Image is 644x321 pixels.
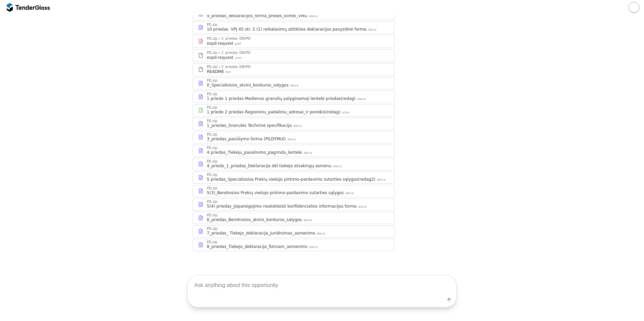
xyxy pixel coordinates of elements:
div: 5(3)_Bendrosios Prekių viešojo pirkimo-pardavimo sutarties sąlygos [207,190,344,195]
div: 8_priedas_Tiekejo_deklaracija_fiziniam_asmenims [207,244,308,249]
a: PD.zip1 priedo 1 priedas Medienos granulių palyginamoji lentelė priedas(redag).docx [193,91,395,103]
div: PD.zip [207,93,217,96]
div: 1 priedo 1 priedas Medienos granulių palyginamoji lentelė priedas(redag) [207,96,356,101]
a: PD.zip10 priedas. VPĮ 45 str. 2 (1) reikalavimų atitikties deklaracijos pavyzdinė forma.docx [193,22,395,34]
div: .docx [376,178,386,182]
div: .docx [302,218,312,222]
div: PD.zip [207,187,217,190]
div: PD.zip [207,214,217,217]
a: PD.zip2_priedas_EBVPDespd-request.pdf [193,35,395,48]
div: .docx [289,83,299,88]
div: .docx [344,191,354,195]
div: 4_priedo_1_priedas_Deklaracija dėl tiekėjo atsakingų asmenu [207,163,331,169]
a: PD.zip0_Specialiosios_atviro_konkurso_salygos.docx [193,77,395,90]
div: 10 priedas. VPĮ 45 str. 2 (1) reikalavimų atitikties deklaracijos pavyzdinė forma [207,27,366,32]
a: PD.zip5(4) priedas_Įsipareigojimo neatskleisti konfidencialios informacijos forma.docx [193,199,395,211]
a: PD.zip8_priedas_Tiekejo_deklaracija_fiziniam_asmenims.docx [193,239,395,251]
div: .xlsx [341,110,349,115]
a: PD.zip2_priedas_EBVPDREADME.txt [193,63,395,76]
div: PD.zip [207,227,217,230]
div: 4 priedas_Tiekeju_pasalinimo_pagrindu_lentele [207,150,302,155]
a: PD.zip5 priedas_Specialiosios Prekių viešojo pirkimo-pardavimo sutarties sąlygos(redag2).docx [193,172,395,184]
div: PD.zip [207,119,217,123]
div: .docx [316,231,326,236]
div: PD.zip [207,106,217,109]
div: 1_priedas_Granulės Techninė specifikacija [207,123,292,128]
a: PD.zip1 priedo 2 priedas Regioniniu_padaliniu_adresai_ir poreikis(redag).xlsx [193,104,395,116]
div: README [207,69,224,74]
div: PD.zip [207,133,217,136]
a: PD.zip1_priedas_Granulės Techninė specifikacija.docx [193,118,395,130]
div: .docx [308,245,318,249]
div: PD.zip [207,23,217,27]
div: 5(4) priedas_Įsipareigojimo neatskleisti konfidencialios informacijos forma [207,204,357,209]
div: 2_priedas_EBVPD [221,51,251,55]
div: PD.zip [207,65,217,69]
div: 5 priedas_Specialiosios Prekių viešojo pirkimo-pardavimo sutarties sąlygos(redag2) [207,177,375,182]
div: espd-request [207,55,233,60]
a: PD.zip4 priedas_Tiekeju_pasalinimo_pagrindu_lentele.docx [193,145,395,157]
div: .docx [332,164,342,169]
div: .docx [367,28,377,32]
div: .pdf [234,42,241,46]
div: PD.zip [207,51,217,55]
div: PD.zip [207,173,217,177]
div: 0_Specialiosios_atviro_konkurso_salygos [207,82,289,88]
div: 7_priedas_ Tiekejo_deklaracija_juridinimas_asmenims [207,230,315,236]
a: PD.zip2_priedas_EBVPDespd-request.xml [193,49,395,62]
div: PD.zip [207,200,217,204]
div: 9_priedas_deklaracijos_forma_prekes_kilmei_VMU [207,13,307,19]
div: 2_priedas_EBVPD [221,37,251,40]
div: 3_priedas_pasiūlymo forma (PILDYMUI) [207,136,286,142]
div: PD.zip [207,146,217,150]
a: PD.zip7_priedas_ Tiekejo_deklaracija_juridinimas_asmenims.docx [193,225,395,238]
div: .docx [308,14,318,19]
div: .txt [225,70,231,74]
a: PD.zip6_priedas_Bendrosios_atviro_konkurso_salygos.docx [193,212,395,224]
div: .docx [356,97,366,101]
a: PD.zip5(3)_Bendrosios Prekių viešojo pirkimo-pardavimo sutarties sąlygos.docx [193,185,395,197]
div: PD.zip [207,241,217,244]
div: 1 priedo 2 priedas Regioniniu_padaliniu_adresai_ir poreikis(redag) [207,109,340,115]
div: .docx [286,137,296,142]
div: .xml [234,56,242,60]
div: .docx [357,205,367,209]
a: PD.zip4_priedo_1_priedas_Deklaracija dėl tiekėjo atsakingų asmenu.docx [193,158,395,170]
a: PD.zip3_priedas_pasiūlymo forma (PILDYMUI).docx [193,131,395,143]
div: PD.zip [207,160,217,163]
div: 2_priedas_EBVPD [221,65,251,69]
div: 6_priedas_Bendrosios_atviro_konkurso_salygos [207,217,302,222]
div: .docx [303,151,313,155]
div: espd-request [207,41,233,46]
div: PD.zip [207,79,217,82]
div: PD.zip [207,37,217,40]
div: .docx [292,124,302,128]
